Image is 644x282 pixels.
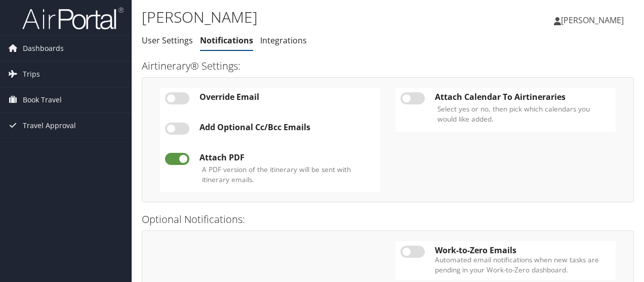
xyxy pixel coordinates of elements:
[23,87,62,112] span: Book Travel
[561,15,624,26] span: [PERSON_NAME]
[199,123,375,132] div: Add Optional Cc/Bcc Emails
[554,5,634,35] a: [PERSON_NAME]
[260,35,307,46] a: Integrations
[435,246,611,255] div: Work-to-Zero Emails
[199,153,375,162] div: Attach PDF
[435,255,611,275] label: Automated email notifications when new tasks are pending in your Work-to-Zero dashboard.
[22,7,124,30] img: airportal-logo.png
[142,212,634,227] h3: Optional Notifications:
[23,36,64,61] span: Dashboards
[23,113,76,138] span: Travel Approval
[199,92,375,101] div: Override Email
[142,7,470,28] h1: [PERSON_NAME]
[142,59,634,73] h3: Airtinerary® Settings:
[435,92,611,101] div: Attach Calendar To Airtineraries
[142,35,193,46] a: User Settings
[437,104,608,125] label: Select yes or no, then pick which calendars you would like added.
[202,164,373,185] label: A PDF version of the itinerary will be sent with itinerary emails.
[200,35,253,46] a: Notifications
[23,62,40,87] span: Trips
